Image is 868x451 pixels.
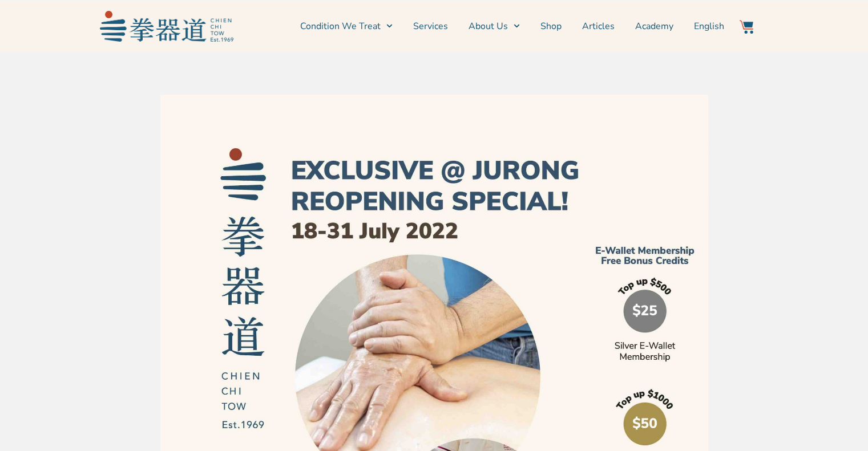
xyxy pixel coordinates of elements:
nav: Menu [239,12,724,40]
a: English [694,12,724,40]
a: Condition We Treat [300,12,393,40]
a: Academy [635,12,673,40]
a: Services [413,12,448,40]
span: English [694,19,724,33]
img: Website Icon-03 [740,20,753,34]
a: Articles [582,12,615,40]
a: Shop [540,12,562,40]
a: About Us [469,12,520,40]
